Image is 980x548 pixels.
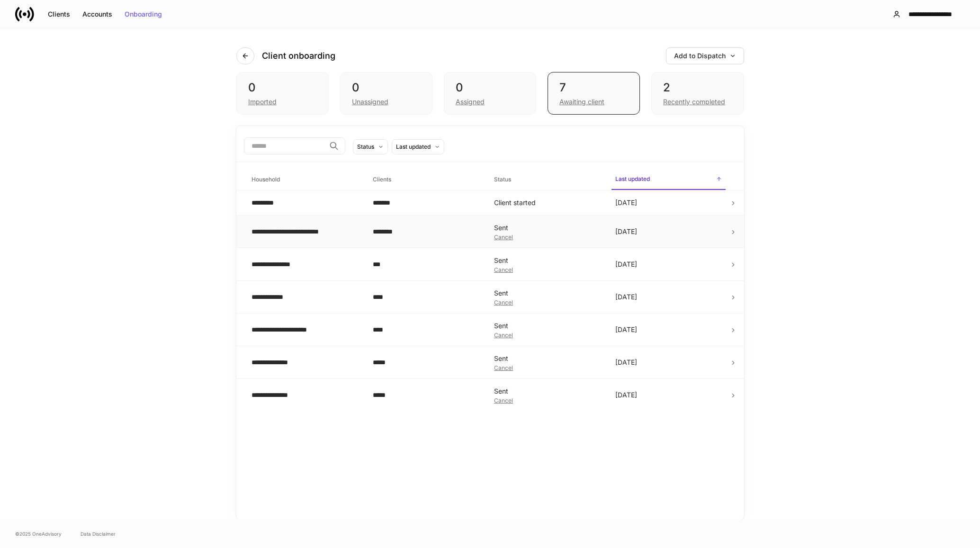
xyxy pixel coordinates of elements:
[494,175,511,184] h6: Status
[674,53,736,59] div: Add to Dispatch
[494,223,600,233] div: Sent
[81,530,116,538] a: Data Disclaimer
[373,175,391,184] h6: Clients
[456,97,485,107] div: Assigned
[666,47,744,64] button: Add to Dispatch
[248,80,317,95] div: 0
[340,72,432,115] div: 0Unassigned
[444,72,536,115] div: 0Assigned
[494,398,513,404] button: Cancel
[608,248,729,281] td: [DATE]
[559,80,628,95] div: 7
[42,7,76,22] button: Clients
[392,139,444,154] button: Last updated
[608,314,729,346] td: [DATE]
[352,80,421,95] div: 0
[248,97,277,107] div: Imported
[608,379,729,412] td: [DATE]
[369,170,483,189] span: Clients
[357,142,374,151] div: Status
[352,97,388,107] div: Unassigned
[494,354,600,363] div: Sent
[663,97,725,107] div: Recently completed
[651,72,744,115] div: 2Recently completed
[494,288,600,298] div: Sent
[608,190,729,216] td: [DATE]
[456,80,524,95] div: 0
[248,170,361,189] span: Household
[548,72,640,115] div: 7Awaiting client
[611,170,725,190] span: Last updated
[353,139,388,154] button: Status
[118,7,168,22] button: Onboarding
[262,50,335,62] h4: Client onboarding
[236,72,329,115] div: 0Imported
[494,332,513,338] button: Cancel
[48,11,70,18] div: Clients
[252,175,280,184] h6: Household
[486,190,608,216] td: Client started
[82,11,112,18] div: Accounts
[494,365,513,371] button: Cancel
[15,530,62,538] span: © 2025 OneAdvisory
[125,11,162,18] div: Onboarding
[490,170,604,189] span: Status
[494,256,600,265] div: Sent
[396,142,431,151] div: Last updated
[608,281,729,314] td: [DATE]
[559,97,604,107] div: Awaiting client
[494,300,513,305] button: Cancel
[494,321,600,331] div: Sent
[663,80,732,95] div: 2
[615,174,650,183] h6: Last updated
[608,216,729,248] td: [DATE]
[76,7,118,22] button: Accounts
[494,267,513,273] button: Cancel
[608,346,729,379] td: [DATE]
[494,386,600,396] div: Sent
[494,234,513,240] button: Cancel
